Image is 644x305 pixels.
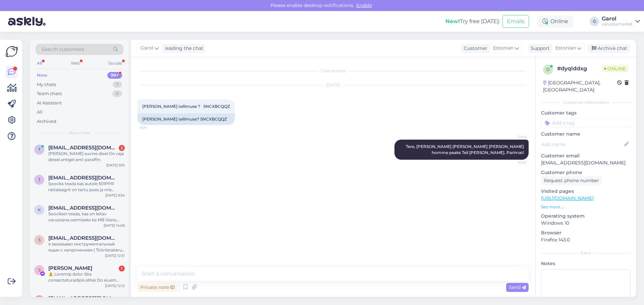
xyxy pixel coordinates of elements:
[138,68,529,74] div: Chat started
[602,16,640,27] a: Garolvaruosamarket
[69,59,81,68] div: Web
[601,65,629,72] span: Online
[105,193,125,198] div: [DATE] 9:34
[106,163,125,168] div: [DATE] 9:31
[528,45,550,52] div: Support
[48,175,118,181] span: jaanaloh@gmail.com
[541,195,594,201] a: [URL][DOMAIN_NAME]
[602,21,633,27] div: varuosamarket
[38,268,41,273] span: S
[138,82,529,88] div: [DATE]
[138,113,235,125] div: [PERSON_NAME] tellimuse? SNCXBCQQZ
[48,181,125,193] div: Sooviks teada kas autole 501PPR rattalaagrit on tartu poes ja mis hinnaga
[590,17,599,26] div: G
[107,59,123,68] div: Socials
[541,260,631,267] p: Notes
[48,205,118,211] span: kaur.vaikene@gmail.com
[541,213,631,220] p: Operating system
[461,45,487,52] div: Customer
[557,65,601,73] div: # dyqlddxg
[543,79,617,93] div: [GEOGRAPHIC_DATA], [GEOGRAPHIC_DATA]
[104,223,125,228] div: [DATE] 14:06
[493,45,514,52] span: Estonian
[541,109,631,117] p: Customer tags
[112,90,122,97] div: 0
[445,18,460,24] b: New!
[119,145,125,151] div: 2
[546,67,550,72] span: d
[138,283,177,292] div: Private note
[541,99,631,105] div: Customer information
[105,253,125,258] div: [DATE] 12:31
[141,45,153,52] span: Garol
[48,151,125,163] div: [PERSON_NAME] suvine disel.On vaja diesel antigel anti-paraffin.
[541,229,631,236] p: Browser
[38,207,41,212] span: k
[541,141,623,148] input: Add name
[48,145,118,151] span: tartu7@mail.ee
[48,211,125,223] div: Sooviksin teada, kas on leitav varuosana ostmiseks ka MB Viano bussile istet, millel on ISOFIX la...
[5,45,18,58] img: Askly Logo
[38,147,41,152] span: t
[602,16,633,21] div: Garol
[502,15,529,28] button: Emails
[541,188,631,195] p: Visited pages
[107,72,122,79] div: 99+
[37,90,62,97] div: Team chats
[354,2,374,8] span: Enable
[541,152,631,159] p: Customer email
[541,176,602,185] div: Request phone number
[69,130,90,136] span: New chats
[37,81,56,88] div: My chats
[119,265,125,272] div: 1
[541,131,631,138] p: Customer name
[541,236,631,243] p: Firefox 143.0
[37,109,43,116] div: All
[38,177,40,182] span: j
[537,15,574,27] div: Online
[445,17,500,25] div: Try free [DATE]:
[541,159,631,166] p: [EMAIL_ADDRESS][DOMAIN_NAME]
[37,118,56,125] div: Archived
[140,125,165,130] span: 9:09
[38,237,41,242] span: s
[48,265,92,271] span: Sandra Bruno
[142,104,230,109] span: [PERSON_NAME] tellimuse ? SNCXBCQQZ
[162,45,203,52] div: leading the chat
[555,45,576,52] span: Estonian
[541,250,631,256] div: Extra
[113,81,122,88] div: 7
[48,295,118,301] span: 1984andrei.v@gmail.com
[541,204,631,210] p: See more ...
[588,44,630,53] div: Archive chat
[48,271,125,283] div: ⚠️ Loremip dolor Sita consecteturadipis elitse Do eiusm Temp incididuntut laboreet. Dolorem aliqu...
[541,169,631,176] p: Customer phone
[541,118,631,128] input: Add a tag
[37,72,47,79] div: New
[37,100,62,106] div: AI Assistant
[406,144,525,155] span: Tere, [PERSON_NAME] [PERSON_NAME] [PERSON_NAME] homme peaks Teil [PERSON_NAME]. Parimat!
[48,241,125,253] div: я заказывал инструментальный ящик с напрлнением ( Tööriistakäru 252-osa Högert technik) а получил...
[105,283,125,288] div: [DATE] 12:12
[509,284,526,290] span: Send
[501,160,527,165] span: 10:02
[36,59,43,68] div: All
[42,46,84,53] span: Search customers
[48,235,118,241] span: stsepkin2004@bk.ru
[541,220,631,227] p: Windows 10
[501,134,527,139] span: Garol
